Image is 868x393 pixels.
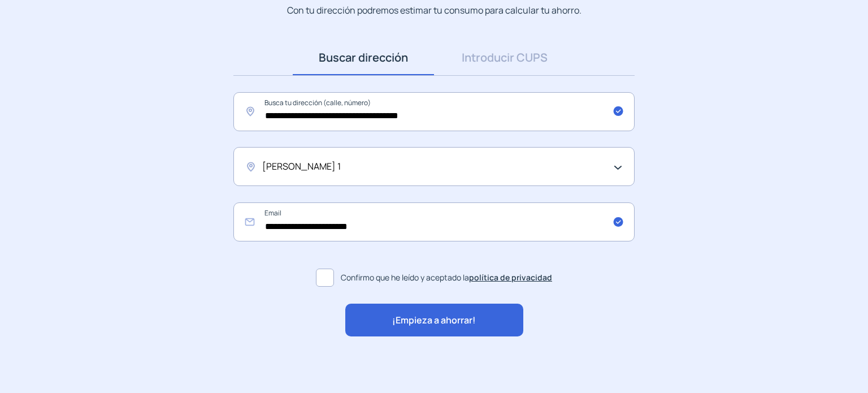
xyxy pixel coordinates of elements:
a: política de privacidad [469,272,552,283]
a: Introducir CUPS [434,40,575,75]
span: ¡Empieza a ahorrar! [392,313,476,328]
a: Buscar dirección [293,40,434,75]
p: Con tu dirección podremos estimar tu consumo para calcular tu ahorro. [287,3,581,18]
span: [PERSON_NAME] 1 [262,159,341,174]
span: Confirmo que he leído y aceptado la [341,271,552,284]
